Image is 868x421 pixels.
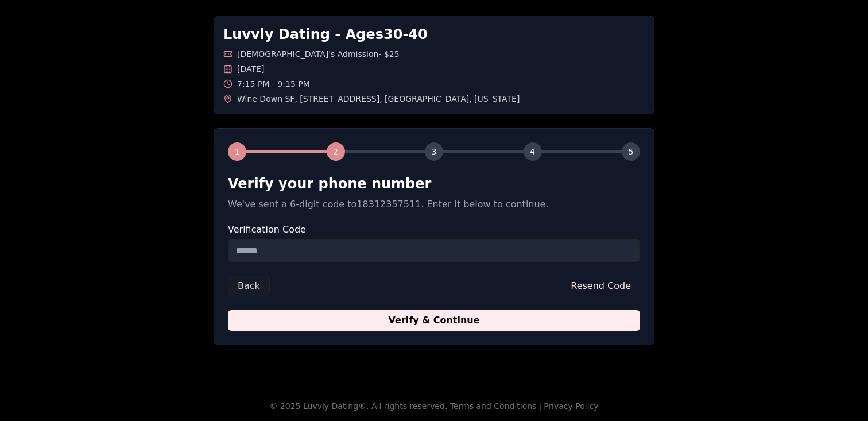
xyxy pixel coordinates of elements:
[622,142,640,161] div: 5
[538,401,541,411] span: |
[425,142,443,161] div: 3
[561,276,640,296] button: Resend Code
[450,401,537,411] a: Terms and Conditions
[228,198,640,211] p: We've sent a 6-digit code to 18312357511 . Enter it below to continue.
[228,175,640,193] h2: Verify your phone number
[237,78,310,90] span: 7:15 PM - 9:15 PM
[544,401,598,411] a: Privacy Policy
[228,142,246,161] div: 1
[223,25,645,44] h1: Luvvly Dating - Ages 30 - 40
[237,63,264,75] span: [DATE]
[237,48,400,60] span: [DEMOGRAPHIC_DATA]'s Admission - $25
[228,225,640,234] label: Verification Code
[327,142,345,161] div: 2
[228,276,270,296] button: Back
[228,310,640,331] button: Verify & Continue
[237,93,520,105] span: Wine Down SF , [STREET_ADDRESS] , [GEOGRAPHIC_DATA] , [US_STATE]
[524,142,542,161] div: 4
